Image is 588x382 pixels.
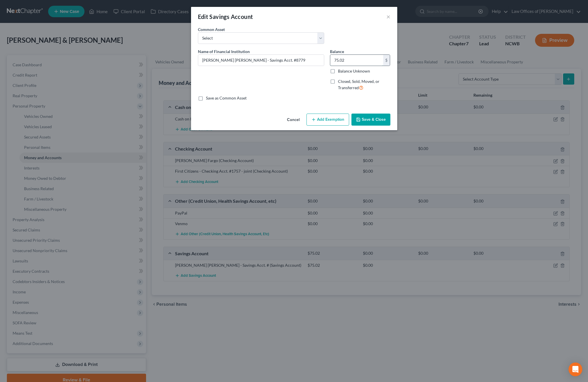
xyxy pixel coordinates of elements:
[198,26,225,32] label: Common Asset
[330,55,383,66] input: 0.00
[198,55,324,66] input: Enter name...
[386,13,390,20] button: ×
[330,48,344,54] label: Balance
[569,362,582,376] div: Open Intercom Messenger
[351,114,390,126] button: Save & Close
[206,95,247,101] label: Save as Common Asset
[338,68,370,74] label: Balance Unknown
[282,114,304,126] button: Cancel
[306,114,349,126] button: Add Exemption
[383,55,390,66] div: $
[338,79,379,90] span: Closed, Sold, Moved, or Transferred
[198,49,250,54] span: Name of Financial Institution
[198,13,253,21] div: Edit Savings Account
